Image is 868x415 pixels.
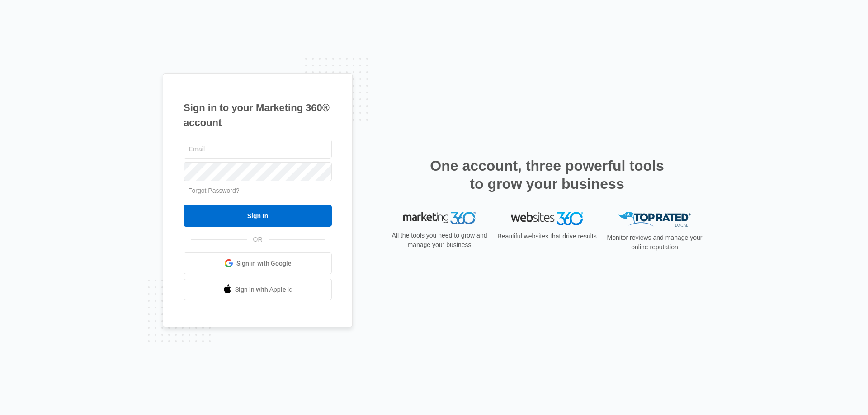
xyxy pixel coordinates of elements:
[184,252,332,274] a: Sign in with Google
[184,205,332,227] input: Sign In
[247,235,269,244] span: OR
[403,212,476,224] img: Marketing 360
[184,100,332,130] h1: Sign in to your Marketing 360® account
[427,157,667,193] h2: One account, three powerful tools to grow your business
[389,231,490,250] p: All the tools you need to grow and manage your business
[188,187,240,194] a: Forgot Password?
[184,279,332,300] a: Sign in with Apple Id
[236,259,292,268] span: Sign in with Google
[235,285,293,294] span: Sign in with Apple Id
[618,212,691,227] img: Top Rated Local
[184,140,332,159] input: Email
[511,212,583,225] img: Websites 360
[496,232,598,241] p: Beautiful websites that drive results
[604,233,705,252] p: Monitor reviews and manage your online reputation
